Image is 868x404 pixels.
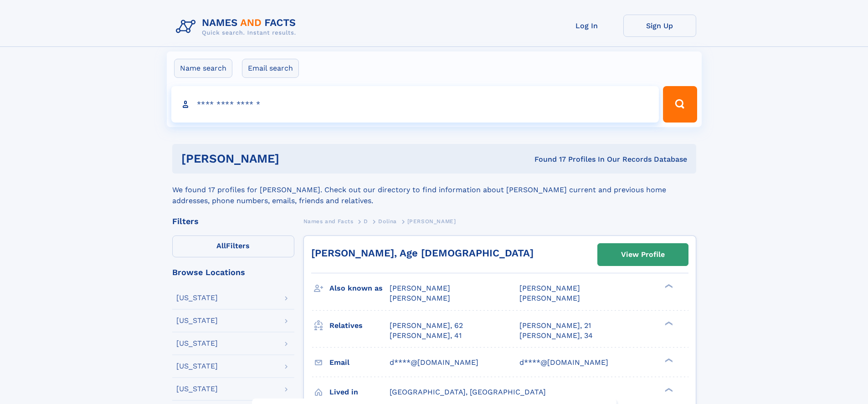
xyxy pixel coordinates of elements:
[303,215,354,227] a: Names and Facts
[390,294,450,302] span: [PERSON_NAME]
[378,218,397,225] span: Dolina
[390,321,463,331] a: [PERSON_NAME], 62
[519,331,593,341] a: [PERSON_NAME], 34
[176,363,218,370] div: [US_STATE]
[663,283,673,289] div: ❯
[172,235,294,257] label: Filters
[176,385,218,393] div: [US_STATE]
[172,174,696,206] div: We found 17 profiles for [PERSON_NAME]. Check out our directory to find information about [PERSON...
[390,331,462,341] a: [PERSON_NAME], 41
[621,244,665,265] div: View Profile
[519,321,591,331] a: [PERSON_NAME], 21
[176,317,218,324] div: [US_STATE]
[598,244,688,266] a: View Profile
[364,218,368,225] span: D
[329,384,390,400] h3: Lived in
[329,318,390,333] h3: Relatives
[663,357,673,363] div: ❯
[329,355,390,370] h3: Email
[172,268,294,276] div: Browse Locations
[407,218,456,225] span: [PERSON_NAME]
[242,59,299,78] label: Email search
[663,86,697,123] button: Search Button
[172,217,294,225] div: Filters
[172,15,303,39] img: Logo Names and Facts
[176,340,218,347] div: [US_STATE]
[390,388,546,396] span: [GEOGRAPHIC_DATA], [GEOGRAPHIC_DATA]
[176,294,218,302] div: [US_STATE]
[407,154,687,164] div: Found 17 Profiles In Our Records Database
[329,281,390,296] h3: Also known as
[623,15,696,37] a: Sign Up
[311,247,534,259] a: [PERSON_NAME], Age [DEMOGRAPHIC_DATA]
[174,59,232,78] label: Name search
[663,320,673,326] div: ❯
[519,294,580,302] span: [PERSON_NAME]
[171,86,659,123] input: search input
[181,153,407,164] h1: [PERSON_NAME]
[550,15,623,37] a: Log In
[216,241,226,250] span: All
[663,387,673,393] div: ❯
[390,284,450,292] span: [PERSON_NAME]
[364,215,368,227] a: D
[519,284,580,292] span: [PERSON_NAME]
[378,215,397,227] a: Dolina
